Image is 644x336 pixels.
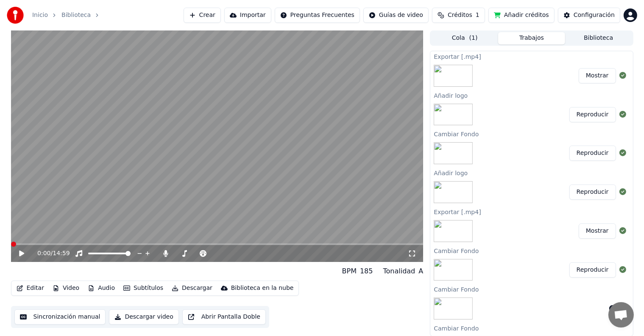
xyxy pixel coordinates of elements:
[182,309,266,325] button: Abrir Pantalla Doble
[565,32,632,44] button: Biblioteca
[275,8,360,23] button: Preguntas Frecuentes
[579,68,616,83] button: Mostrar
[431,32,498,44] button: Cola
[498,32,565,44] button: Trabajos
[363,8,429,23] button: Guías de video
[53,249,70,258] span: 14:59
[448,11,472,19] span: Créditos
[120,282,167,294] button: Subtítulos
[109,309,178,325] button: Descargar video
[469,34,478,42] span: ( 1 )
[430,51,633,61] div: Exportar [.mp4]
[13,282,47,294] button: Editar
[430,323,633,333] div: Cambiar Fondo
[168,282,216,294] button: Descargar
[579,223,616,239] button: Mostrar
[360,266,373,276] div: 185
[569,107,616,122] button: Reproducir
[569,146,616,161] button: Reproducir
[37,249,58,258] div: /
[574,11,615,19] div: Configuración
[7,7,24,24] img: youka
[430,129,633,139] div: Cambiar Fondo
[32,11,112,19] nav: breadcrumb
[418,266,423,276] div: A
[430,168,633,178] div: Añadir logo
[37,249,50,258] span: 0:00
[558,8,620,23] button: Configuración
[61,11,91,19] a: Biblioteca
[432,8,485,23] button: Créditos1
[32,11,48,19] a: Inicio
[430,245,633,256] div: Cambiar Fondo
[84,282,118,294] button: Audio
[342,266,357,276] div: BPM
[184,8,221,23] button: Crear
[569,185,616,200] button: Reproducir
[224,8,271,23] button: Importar
[569,262,616,278] button: Reproducir
[430,90,633,100] div: Añadir logo
[608,302,634,328] a: Chat abierto
[231,284,294,292] div: Biblioteca en la nube
[14,309,106,325] button: Sincronización manual
[488,8,555,23] button: Añadir créditos
[476,11,480,19] span: 1
[49,282,83,294] button: Video
[383,266,415,276] div: Tonalidad
[430,284,633,294] div: Cambiar Fondo
[430,207,633,217] div: Exportar [.mp4]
